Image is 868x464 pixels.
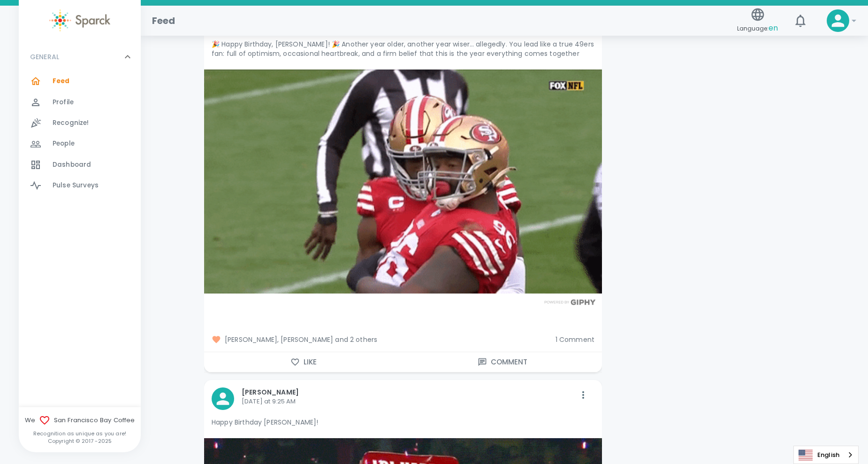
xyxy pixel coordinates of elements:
a: People [19,133,141,154]
p: 🎉 Happy Birthday, [PERSON_NAME]! 🎉 Another year older, another year wiser… allegedly. You lead li... [212,39,594,58]
p: Copyright © 2017 - 2025 [19,437,141,445]
div: GENERAL [19,71,141,200]
img: Powered by GIPHY [542,299,598,305]
a: Dashboard [19,155,141,175]
a: Recognize! [19,113,141,133]
aside: Language selected: English [793,446,859,464]
button: Like [204,352,403,372]
button: Language:en [733,4,782,38]
span: 1 Comment [556,335,594,344]
p: [PERSON_NAME] [242,387,576,397]
span: Language: [737,22,778,35]
span: Pulse Surveys [53,181,99,190]
span: en [769,23,778,33]
p: [DATE] at 9:25 AM [242,397,576,406]
div: Language [793,446,859,464]
a: Pulse Surveys [19,175,141,196]
p: Happy Birthday [PERSON_NAME]! [212,418,594,427]
span: Dashboard [53,160,91,170]
span: Recognize! [53,118,89,128]
a: Profile [19,92,141,113]
span: We San Francisco Bay Coffee [19,415,141,426]
div: GENERAL [19,43,141,71]
img: Sparck logo [49,9,110,31]
a: Feed [19,71,141,92]
span: Profile [53,98,74,107]
p: GENERAL [30,52,59,62]
span: [PERSON_NAME], [PERSON_NAME] and 2 others [212,335,548,344]
a: English [794,446,858,464]
span: Feed [53,77,70,86]
a: Sparck logo [19,9,141,31]
button: Comment [403,352,602,372]
h1: Feed [152,13,175,28]
p: Recognition as unique as you are! [19,430,141,437]
span: People [53,139,75,148]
